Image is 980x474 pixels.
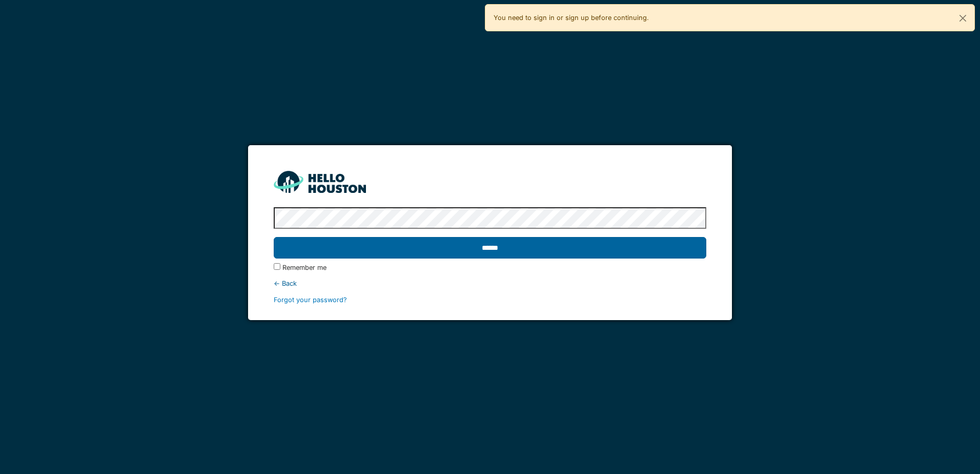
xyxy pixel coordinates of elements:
button: Close [951,5,974,32]
a: Forgot your password? [274,296,347,304]
label: Remember me [282,263,326,272]
div: ← Back [274,279,706,288]
div: You need to sign in or sign up before continuing. [485,4,975,31]
img: HH_line-BYnF2_Hg.png [274,171,366,193]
